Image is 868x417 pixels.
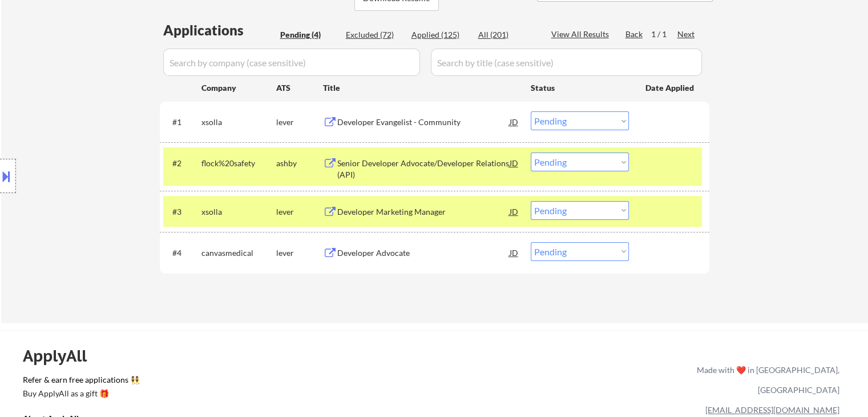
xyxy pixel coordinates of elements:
[625,29,644,40] div: Back
[201,82,276,94] div: Company
[645,82,696,94] div: Date Applied
[201,206,276,218] div: xsolla
[163,23,276,37] div: Applications
[276,247,323,259] div: lever
[508,242,520,263] div: JD
[677,29,696,40] div: Next
[337,158,510,180] div: Senior Developer Advocate/Developer Relations (API)
[337,206,510,218] div: Developer Marketing Manager
[280,29,337,41] div: Pending (4)
[337,117,510,128] div: Developer Evangelist - Community
[478,29,535,41] div: All (201)
[431,49,702,76] input: Search by title (case sensitive)
[337,247,510,259] div: Developer Advocate
[23,376,458,388] a: Refer & earn free applications 👯‍♀️
[411,29,469,41] div: Applied (125)
[276,117,323,128] div: lever
[276,82,323,94] div: ATS
[23,346,100,366] div: ApplyAll
[651,29,677,40] div: 1 / 1
[23,388,137,402] a: Buy ApplyAll as a gift 🎁
[346,29,403,41] div: Excluded (72)
[508,153,520,173] div: JD
[23,390,137,398] div: Buy ApplyAll as a gift 🎁
[201,158,276,169] div: flock%20safety
[705,405,839,415] a: [EMAIL_ADDRESS][DOMAIN_NAME]
[323,82,520,94] div: Title
[201,247,276,259] div: canvasmedical
[508,201,520,222] div: JD
[276,206,323,218] div: lever
[531,77,629,98] div: Status
[163,49,420,76] input: Search by company (case sensitive)
[551,29,612,40] div: View All Results
[201,117,276,128] div: xsolla
[508,111,520,132] div: JD
[276,158,323,169] div: ashby
[692,360,839,400] div: Made with ❤️ in [GEOGRAPHIC_DATA], [GEOGRAPHIC_DATA]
